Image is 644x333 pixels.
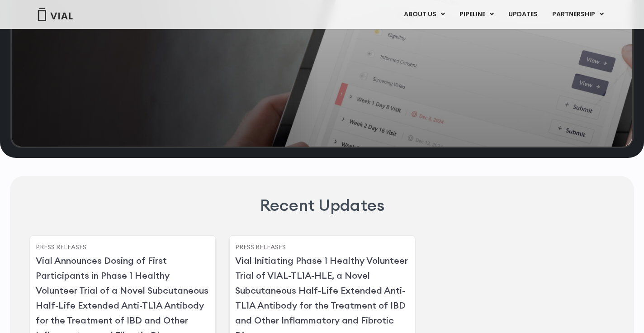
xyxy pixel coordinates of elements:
[36,243,86,251] a: Press Releases
[37,8,73,21] img: Vial Logo
[545,7,611,22] a: PARTNERSHIPMenu Toggle
[501,7,545,22] a: UPDATES
[452,7,501,22] a: PIPELINEMenu Toggle
[235,243,286,251] a: Press Releases
[397,7,452,22] a: ABOUT USMenu Toggle
[260,194,384,216] h2: Recent Updates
